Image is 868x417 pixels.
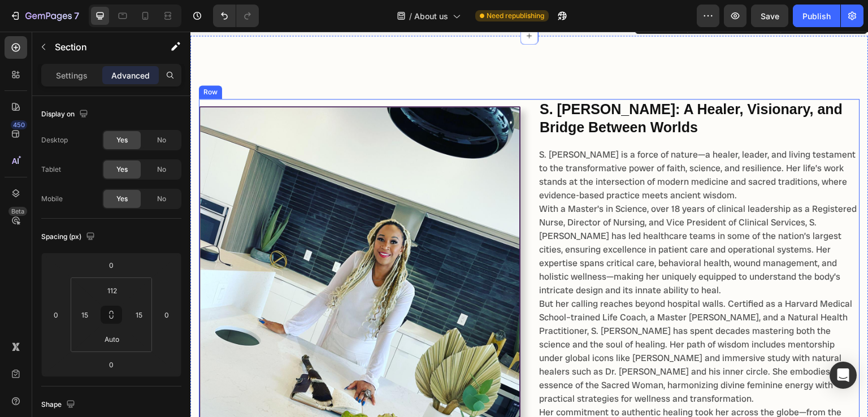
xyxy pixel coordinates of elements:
[116,164,128,175] span: Yes
[414,10,448,22] span: About us
[190,32,868,417] iframe: Design area
[349,171,669,266] p: With a Master’s in Science, over 18 years of clinical leadership as a Registered Nurse, Director ...
[487,11,544,21] span: Need republishing
[55,40,147,54] p: Section
[157,164,166,175] span: No
[131,306,147,323] input: 15px
[157,135,166,145] span: No
[11,55,29,66] div: Row
[101,282,123,299] input: 5xl
[158,306,175,323] input: 0
[802,10,831,22] div: Publish
[56,69,88,81] p: Settings
[349,116,669,171] p: S. [PERSON_NAME] is a force of nature—a healer, leader, and living testament to the transformativ...
[157,194,166,204] span: No
[116,135,128,145] span: Yes
[41,229,97,245] div: Spacing (px)
[111,69,150,81] p: Advanced
[74,9,79,23] p: 7
[100,257,123,273] input: 0
[41,135,68,145] div: Desktop
[213,5,259,27] div: Undo/Redo
[41,397,77,412] div: Shape
[101,331,123,347] input: auto
[751,5,788,27] button: Save
[47,306,64,323] input: 0
[100,356,123,373] input: 0
[41,164,61,175] div: Tablet
[349,266,669,374] p: But her calling reaches beyond hospital walls. Certified as a Harvard Medical School–trained Life...
[41,194,63,204] div: Mobile
[116,194,128,204] span: Yes
[761,11,779,21] span: Save
[41,107,90,122] div: Display on
[830,362,857,389] div: Open Intercom Messenger
[5,5,84,27] button: 7
[11,120,27,129] div: 450
[8,207,27,216] div: Beta
[349,69,652,104] strong: S. [PERSON_NAME]: A Healer, Visionary, and Bridge Between Worlds
[793,5,840,27] button: Publish
[409,10,412,22] span: /
[76,306,93,323] input: 15px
